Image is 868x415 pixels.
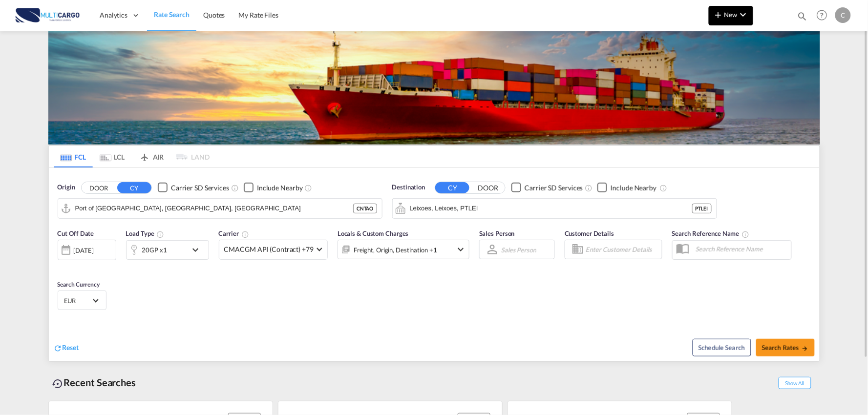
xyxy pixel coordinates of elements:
[611,183,656,193] div: Include Nearby
[158,183,229,193] md-checkbox: Checkbox No Ink
[305,184,313,192] md-icon: Unchecked: Ignores neighbouring ports when fetching rates.Checked : Includes neighbouring ports w...
[58,183,75,192] span: Origin
[190,244,206,256] md-icon: icon-chevron-down
[49,168,820,361] div: Origin DOOR CY Checkbox No InkUnchecked: Search for CY (Container Yard) services for all selected...
[835,7,851,23] div: C
[354,243,437,257] div: Freight Origin Destination Factory Stuffing
[660,184,668,192] md-icon: Unchecked: Ignores neighbouring ports when fetching rates.Checked : Includes neighbouring ports w...
[709,6,753,25] button: icon-plus 400-fgNewicon-chevron-down
[100,10,127,20] span: Analytics
[392,183,425,192] span: Destination
[157,230,165,238] md-icon: icon-information-outline
[82,182,116,193] button: DOOR
[814,7,835,24] div: Help
[525,183,583,193] div: Carrier SD Services
[48,31,820,145] img: LCL+%26+FCL+BACKGROUND.png
[117,182,151,193] button: CY
[756,339,815,356] button: Search Ratesicon-arrow-right
[132,146,171,167] md-tab-item: AIR
[455,244,466,255] md-icon: icon-chevron-down
[692,204,712,213] div: PTLEI
[713,9,724,21] md-icon: icon-plus 400-fg
[203,11,225,19] span: Quotes
[565,229,614,237] span: Customer Details
[58,229,94,237] span: Cut Off Date
[797,11,808,21] md-icon: icon-magnify
[338,229,409,237] span: Locals & Custom Charges
[238,11,278,19] span: My Rate Files
[74,246,94,255] div: [DATE]
[586,242,659,257] input: Enter Customer Details
[224,245,314,254] span: CMACGM API (Contract) +79
[58,199,382,218] md-input-container: Port of Qingdao, Qingdao, CNTAO
[738,9,749,21] md-icon: icon-chevron-down
[52,378,64,390] md-icon: icon-backup-restore
[802,345,808,352] md-icon: icon-arrow-right
[471,182,505,193] button: DOOR
[154,10,190,19] span: Rate Search
[58,240,116,260] div: [DATE]
[63,343,79,352] span: Reset
[479,229,515,237] span: Sales Person
[231,184,239,192] md-icon: Unchecked: Search for CY (Container Yard) services for all selected carriers.Checked : Search for...
[126,240,209,260] div: 20GP x1icon-chevron-down
[338,240,469,259] div: Freight Origin Destination Factory Stuffingicon-chevron-down
[54,146,93,167] md-tab-item: FCL
[15,4,81,26] img: 82db67801a5411eeacfdbd8acfa81e61.png
[93,146,132,167] md-tab-item: LCL
[244,183,303,193] md-checkbox: Checkbox No Ink
[353,204,377,213] div: CNTAO
[219,229,249,237] span: Carrier
[762,344,809,352] span: Search Rates
[713,11,749,19] span: New
[63,293,101,308] md-select: Select Currency: € EUREuro
[585,184,593,192] md-icon: Unchecked: Search for CY (Container Yard) services for all selected carriers.Checked : Search for...
[58,259,65,272] md-datepicker: Select
[779,377,811,389] span: Show All
[797,11,808,25] div: icon-magnify
[54,343,79,353] div: icon-refreshReset
[693,339,751,356] button: Note: By default Schedule search will only considerorigin ports, destination ports and cut off da...
[64,296,91,305] span: EUR
[58,281,100,288] span: Search Currency
[500,243,537,257] md-select: Sales Person
[393,199,717,218] md-input-container: Leixoes, Leixoes, PTLEI
[511,183,583,193] md-checkbox: Checkbox No Ink
[435,182,469,193] button: CY
[54,344,63,353] md-icon: icon-refresh
[691,242,791,256] input: Search Reference Name
[54,146,210,167] md-pagination-wrapper: Use the left and right arrow keys to navigate between tabs
[142,243,167,257] div: 20GP x1
[139,151,150,159] md-icon: icon-airplane
[75,201,353,216] input: Search by Port
[241,230,249,238] md-icon: The selected Trucker/Carrierwill be displayed in the rate results If the rates are from another f...
[48,372,140,394] div: Recent Searches
[410,201,692,216] input: Search by Port
[672,229,750,237] span: Search Reference Name
[171,183,229,193] div: Carrier SD Services
[814,7,830,23] span: Help
[597,183,656,193] md-checkbox: Checkbox No Ink
[742,230,750,238] md-icon: Your search will be saved by the below given name
[257,183,303,193] div: Include Nearby
[126,229,165,237] span: Load Type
